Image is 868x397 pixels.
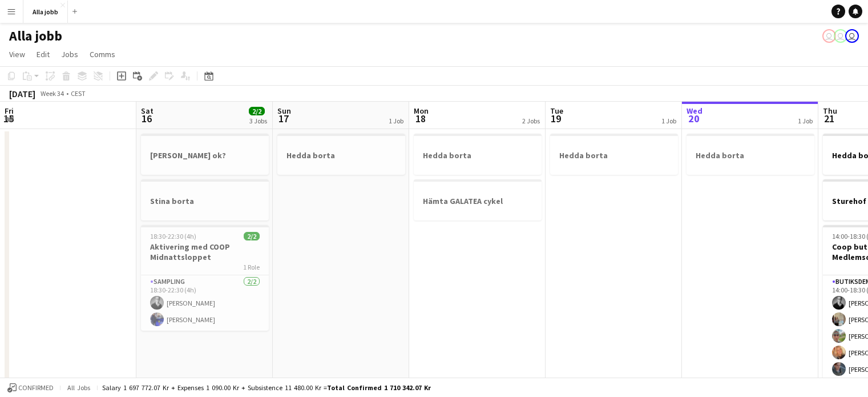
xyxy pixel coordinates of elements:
app-user-avatar: Emil Hasselberg [822,29,836,43]
span: Jobs [61,49,78,59]
span: Wed [687,106,703,116]
div: CEST [71,89,86,98]
span: 18 [412,112,429,125]
div: 3 Jobs [249,117,267,125]
span: 19 [548,112,563,125]
span: Mon [414,106,429,116]
div: 1 Job [661,117,676,125]
span: Edit [37,49,50,59]
div: 1 Job [389,117,403,125]
app-job-card: [PERSON_NAME] ok? [141,134,269,175]
app-card-role: Sampling2/218:30-22:30 (4h)[PERSON_NAME][PERSON_NAME] [141,275,269,331]
app-user-avatar: August Löfgren [834,29,847,43]
app-job-card: Stina borta [141,179,269,220]
app-job-card: Hedda borta [550,134,678,175]
a: Comms [85,47,120,62]
app-user-avatar: Stina Dahl [845,29,859,43]
h1: Alla jobb [9,27,62,45]
span: 2/2 [249,107,265,115]
span: 17 [276,112,291,125]
div: [DATE] [9,88,35,99]
span: Thu [823,106,837,116]
span: Tue [550,106,563,116]
div: Salary 1 697 772.07 kr + Expenses 1 090.00 kr + Subsistence 11 480.00 kr = [102,383,431,392]
span: 15 [3,112,14,125]
h3: Hedda borta [414,150,542,161]
app-job-card: Hämta GALATEA cykel [414,179,542,220]
span: 16 [139,112,154,125]
app-job-card: 18:30-22:30 (4h)2/2Aktivering med COOP Midnattsloppet1 RoleSampling2/218:30-22:30 (4h)[PERSON_NAM... [141,225,269,331]
span: Week 34 [38,89,66,98]
a: Jobs [56,47,83,62]
span: Sun [277,106,291,116]
div: 2 Jobs [522,117,540,125]
h3: Hedda borta [277,150,405,161]
span: 21 [821,112,837,125]
span: 18:30-22:30 (4h) [150,232,196,240]
span: Confirmed [18,384,54,392]
span: 1 Role [243,263,260,271]
h3: Hedda borta [550,150,678,161]
span: View [9,49,25,59]
button: Alla jobb [23,1,68,23]
h3: Stina borta [141,196,269,206]
div: 1 Job [798,117,813,125]
span: Sat [141,106,154,116]
span: Fri [5,106,14,116]
a: Edit [32,47,54,62]
button: Confirmed [6,382,55,394]
span: 20 [685,112,703,125]
h3: Hämta GALATEA cykel [414,196,542,206]
app-job-card: Hedda borta [414,134,542,175]
a: View [5,47,30,62]
span: All jobs [65,383,92,392]
span: 2/2 [244,232,260,240]
app-job-card: Hedda borta [277,134,405,175]
span: Total Confirmed 1 710 342.07 kr [327,383,431,392]
h3: Aktivering med COOP Midnattsloppet [141,242,269,262]
h3: Hedda borta [687,150,814,161]
h3: [PERSON_NAME] ok? [141,150,269,161]
span: Comms [90,49,115,59]
app-job-card: Hedda borta [687,134,814,175]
